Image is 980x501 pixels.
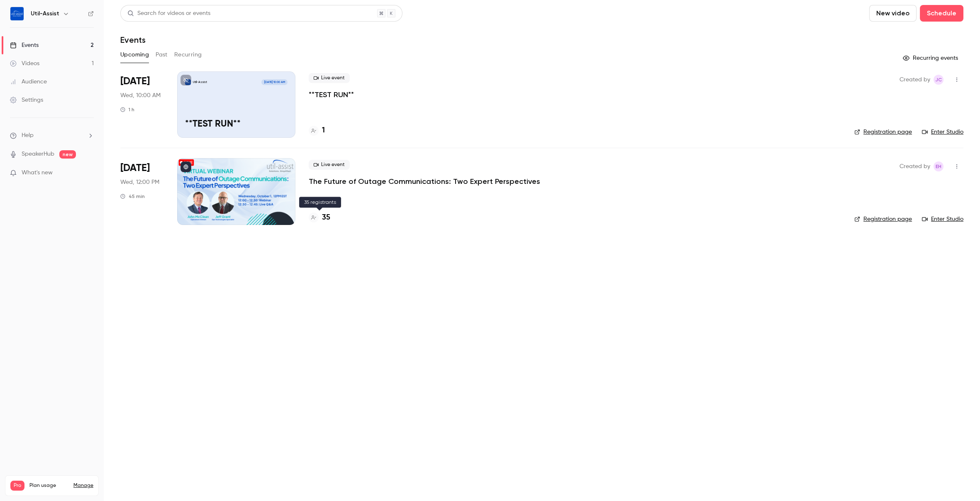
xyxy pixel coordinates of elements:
[309,73,350,83] span: Live event
[899,51,963,65] button: Recurring events
[120,71,164,138] div: Oct 1 Wed, 10:00 AM (America/New York)
[120,35,146,45] h1: Events
[31,10,59,18] h6: Util-Assist
[922,128,963,136] a: Enter Studio
[309,160,350,170] span: Live event
[936,161,941,171] span: EH
[322,125,325,136] h4: 1
[120,158,164,225] div: Oct 1 Wed, 12:00 PM (America/Toronto)
[10,41,39,49] div: Events
[854,215,912,223] a: Registration page
[935,75,942,85] span: JC
[29,482,68,489] span: Plan usage
[854,128,912,136] a: Registration page
[322,212,330,223] h4: 35
[10,78,47,86] div: Audience
[22,150,54,159] a: SpeakerHub
[10,7,24,20] img: Util-Assist
[120,75,150,88] span: [DATE]
[156,48,168,61] button: Past
[120,106,134,113] div: 1 h
[309,176,540,186] a: The Future of Outage Communications: Two Expert Perspectives
[193,80,207,84] p: Util-Assist
[920,5,963,22] button: Schedule
[120,91,161,100] span: Wed, 10:00 AM
[309,212,330,223] a: 35
[127,9,210,18] div: Search for videos or events
[10,131,94,140] li: help-dropdown-opener
[261,79,287,85] span: [DATE] 10:00 AM
[869,5,917,22] button: New video
[120,178,159,186] span: Wed, 12:00 PM
[22,131,34,140] span: Help
[900,161,930,171] span: Created by
[120,48,149,61] button: Upcoming
[10,481,24,491] span: Pro
[22,169,53,177] span: What's new
[934,75,943,85] span: Josh C
[10,96,43,104] div: Settings
[59,150,76,159] span: new
[309,125,325,136] a: 1
[84,169,94,177] iframe: Noticeable Trigger
[922,215,963,223] a: Enter Studio
[900,75,930,85] span: Created by
[174,48,202,61] button: Recurring
[177,71,295,138] a: **TEST RUN**Util-Assist[DATE] 10:00 AM**TEST RUN**
[10,59,39,68] div: Videos
[120,193,145,200] div: 45 min
[73,482,93,489] a: Manage
[120,161,150,175] span: [DATE]
[934,161,943,171] span: Emily Henderson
